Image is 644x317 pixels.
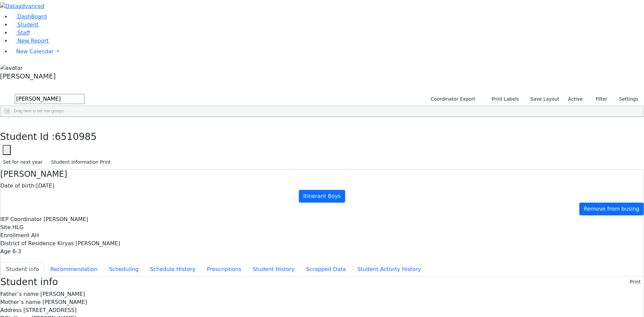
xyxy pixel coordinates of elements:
a: New Report [11,38,49,44]
button: Student Activity History [352,262,427,276]
button: Scrapped Data [300,262,352,276]
label: Date of birth: [0,182,36,190]
span: AH [31,232,39,239]
a: Remove from busing [579,203,644,215]
label: Mother’s name [0,298,41,306]
button: Print Labels [484,94,522,104]
label: IEP Coordinator [0,215,42,223]
div: [DATE] [0,182,644,190]
span: 6-3 [12,248,21,255]
a: Itinerant Boys [299,190,345,203]
button: Filter [587,94,610,104]
span: New Report [17,38,49,44]
button: Student info [0,262,45,276]
button: Settings [610,94,641,104]
a: New Calendar [11,45,644,58]
label: Age [0,248,11,256]
h4: [PERSON_NAME] [0,169,644,179]
span: [STREET_ADDRESS] [23,307,77,313]
label: Site [0,223,11,231]
span: New Calendar [16,48,54,55]
button: Print [627,277,644,287]
button: Scheduling [103,262,144,276]
button: Prescriptions [201,262,247,276]
span: Remove from busing [584,206,639,212]
button: Coordinator Export [426,94,478,104]
button: Save Layout [527,94,562,104]
span: DashBoard [17,13,47,20]
h3: Student info [0,276,58,288]
span: [PERSON_NAME] [40,291,85,297]
button: Recommendation [45,262,103,276]
span: [PERSON_NAME] [44,216,88,222]
button: Schedule History [144,262,201,276]
a: Staff [11,30,30,36]
label: Enrollment [0,231,30,240]
input: Search [15,94,85,104]
label: Active [565,94,586,104]
button: Student History [247,262,300,276]
span: 6510985 [55,131,97,142]
span: Student [17,21,39,28]
label: Address [0,306,22,314]
button: Student Information Print [48,157,114,167]
span: Staff [17,30,30,36]
label: Father’s name [0,290,39,298]
a: DashBoard [11,13,47,20]
span: [PERSON_NAME] [42,299,87,305]
span: Drag here to set row groups [14,109,64,113]
span: Kiryas [PERSON_NAME] [57,240,120,247]
a: Student [11,21,39,28]
label: District of Residence [0,240,56,248]
span: HLG [12,224,23,230]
